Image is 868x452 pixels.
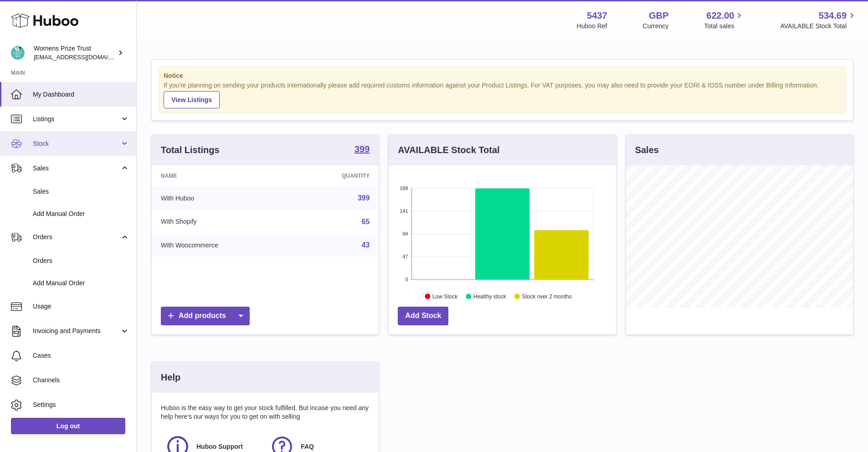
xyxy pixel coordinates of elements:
[161,144,220,156] h3: Total Listings
[33,376,129,385] span: Channels
[33,279,129,288] span: Add Manual Order
[706,10,734,22] span: 622.00
[301,442,314,451] span: FAQ
[473,293,507,299] text: Healthy stock
[33,187,129,196] span: Sales
[164,81,841,108] div: If you're planning on sending your products internationally please add required customs informati...
[11,46,25,60] img: info@womensprizeforfiction.co.uk
[33,233,120,241] span: Orders
[33,257,129,265] span: Orders
[161,307,250,325] a: Add products
[33,302,129,311] span: Usage
[33,327,120,335] span: Invoicing and Payments
[34,44,116,62] div: Womens Prize Trust
[403,231,408,236] text: 94
[358,194,370,202] a: 399
[362,218,370,226] a: 65
[643,22,669,31] div: Currency
[152,210,293,234] td: With Shopify
[587,10,607,22] strong: 5437
[33,164,120,173] span: Sales
[780,22,857,31] span: AVAILABLE Stock Total
[33,139,120,148] span: Stock
[400,185,408,191] text: 188
[33,90,129,99] span: My Dashboard
[354,144,370,155] a: 399
[635,144,659,156] h3: Sales
[196,442,243,451] span: Huboo Support
[11,418,125,434] a: Log out
[403,254,408,259] text: 47
[161,404,370,421] p: Huboo is the easy way to get your stock fulfilled. But incase you need any help here's our ways f...
[780,10,857,31] a: 534.69 AVAILABLE Stock Total
[293,165,379,186] th: Quantity
[400,208,408,214] text: 141
[33,351,129,360] span: Cases
[406,277,408,282] text: 0
[398,307,448,325] a: Add Stock
[152,165,293,186] th: Name
[34,53,134,61] span: [EMAIL_ADDRESS][DOMAIN_NAME]
[577,22,607,31] div: Huboo Ref
[819,10,847,22] span: 534.69
[362,241,370,249] a: 43
[161,371,180,384] h3: Help
[164,91,220,108] a: View Listings
[398,144,499,156] h3: AVAILABLE Stock Total
[649,10,668,22] strong: GBP
[522,293,572,299] text: Stock over 2 months
[33,210,129,218] span: Add Manual Order
[152,186,293,210] td: With Huboo
[152,233,293,257] td: With Woocommerce
[704,22,745,31] span: Total sales
[33,401,129,409] span: Settings
[33,115,120,123] span: Listings
[354,144,370,154] strong: 399
[704,10,745,31] a: 622.00 Total sales
[164,72,841,80] strong: Notice
[432,293,458,299] text: Low Stock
